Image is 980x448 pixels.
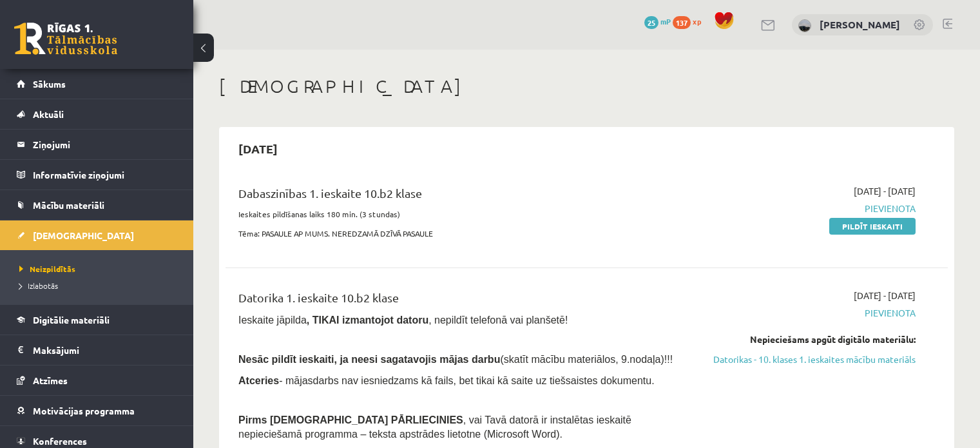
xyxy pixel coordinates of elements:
[644,16,671,26] a: 25 mP
[703,333,916,346] div: Nepieciešams apgūt digitālo materiālu:
[14,23,117,55] a: Rīgas 1. Tālmācības vidusskola
[703,353,916,366] a: Datorikas - 10. klases 1. ieskaites mācību materiāls
[17,365,177,395] a: Atzīmes
[19,264,75,274] span: Neizpildītās
[219,75,954,97] h1: [DEMOGRAPHIC_DATA]
[17,335,177,365] a: Maksājumi
[17,99,177,129] a: Aktuāli
[854,184,916,198] span: [DATE] - [DATE]
[703,202,916,215] span: Pievienota
[17,190,177,220] a: Mācību materiāli
[644,16,658,29] span: 25
[17,305,177,335] a: Digitālie materiāli
[693,16,701,26] span: xp
[238,414,631,440] span: , vai Tavā datorā ir instalētas ieskaitē nepieciešamā programma – teksta apstrādes lietotne (Micr...
[673,16,707,26] a: 137 xp
[798,19,811,32] img: Haralds Zemišs
[33,78,66,90] span: Sākums
[238,375,279,386] b: Atceries
[33,335,177,365] legend: Maksājumi
[33,405,135,416] span: Motivācijas programma
[17,160,177,190] a: Informatīvie ziņojumi
[226,133,291,164] h2: [DATE]
[238,414,463,425] span: Pirms [DEMOGRAPHIC_DATA] PĀRLIECINIES
[33,130,177,159] legend: Ziņojumi
[500,354,673,365] span: (skatīt mācību materiālos, 9.nodaļa)!!!
[238,208,684,220] p: Ieskaites pildīšanas laiks 180 min. (3 stundas)
[17,130,177,159] a: Ziņojumi
[33,229,134,241] span: [DEMOGRAPHIC_DATA]
[33,375,68,386] span: Atzīmes
[33,108,64,120] span: Aktuāli
[854,289,916,302] span: [DATE] - [DATE]
[238,354,500,365] span: Nesāc pildīt ieskaiti, ja neesi sagatavojis mājas darbu
[33,435,87,447] span: Konferences
[19,280,58,291] span: Izlabotās
[238,289,684,313] div: Datorika 1. ieskaite 10.b2 klase
[19,280,180,291] a: Izlabotās
[703,306,916,320] span: Pievienota
[33,160,177,190] legend: Informatīvie ziņojumi
[238,315,568,326] span: Ieskaite jāpilda , nepildīt telefonā vai planšetē!
[17,69,177,99] a: Sākums
[820,18,900,31] a: [PERSON_NAME]
[307,315,428,326] b: , TIKAI izmantojot datoru
[238,375,655,386] span: - mājasdarbs nav iesniedzams kā fails, bet tikai kā saite uz tiešsaistes dokumentu.
[829,218,916,235] a: Pildīt ieskaiti
[19,263,180,275] a: Neizpildītās
[17,220,177,250] a: [DEMOGRAPHIC_DATA]
[238,228,684,239] p: Tēma: PASAULE AP MUMS. NEREDZAMĀ DZĪVĀ PASAULE
[238,184,684,208] div: Dabaszinības 1. ieskaite 10.b2 klase
[660,16,671,26] span: mP
[17,396,177,425] a: Motivācijas programma
[33,199,104,211] span: Mācību materiāli
[673,16,691,29] span: 137
[33,314,110,326] span: Digitālie materiāli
